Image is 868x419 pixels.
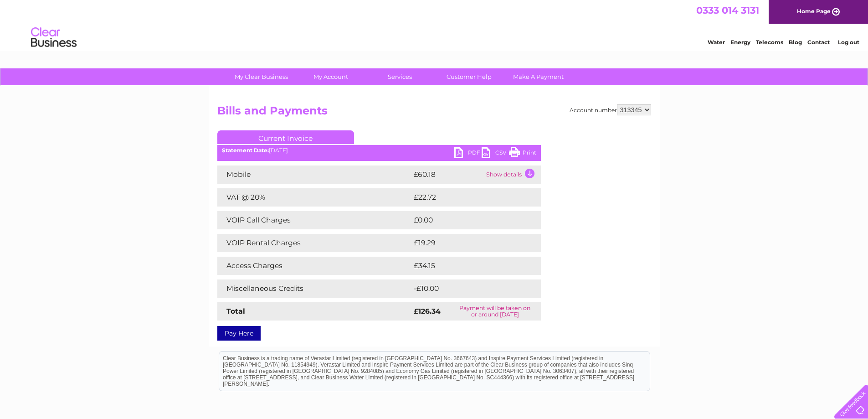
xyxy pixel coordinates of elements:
[217,188,411,207] td: VAT @ 20%
[431,68,507,85] a: Customer Help
[226,307,245,316] strong: Total
[224,68,299,85] a: My Clear Business
[501,68,576,85] a: Make A Payment
[756,39,783,46] a: Telecoms
[411,166,484,184] td: £60.18
[217,147,541,154] div: [DATE]
[482,147,509,160] a: CSV
[708,39,725,46] a: Water
[411,257,522,275] td: £34.15
[838,39,859,46] a: Log out
[217,279,411,298] td: Miscellaneous Credits
[411,279,524,298] td: -£10.00
[414,307,441,316] strong: £126.34
[696,5,759,16] a: 0333 014 3131
[217,104,651,122] h2: Bills and Payments
[217,130,354,144] a: Current Invoice
[217,234,411,252] td: VOIP Rental Charges
[411,211,520,229] td: £0.00
[454,147,482,160] a: PDF
[222,147,269,154] b: Statement Date:
[730,39,750,46] a: Energy
[449,302,541,321] td: Payment will be taken on or around [DATE]
[217,166,411,184] td: Mobile
[509,147,536,160] a: Print
[789,39,802,46] a: Blog
[807,39,830,46] a: Contact
[217,326,261,341] a: Pay Here
[570,104,651,115] div: Account number
[293,68,368,85] a: My Account
[362,68,437,85] a: Services
[217,211,411,229] td: VOIP Call Charges
[411,188,522,207] td: £22.72
[411,234,522,252] td: £19.29
[217,257,411,275] td: Access Charges
[219,5,650,44] div: Clear Business is a trading name of Verastar Limited (registered in [GEOGRAPHIC_DATA] No. 3667643...
[31,24,77,52] img: logo.png
[484,166,541,184] td: Show details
